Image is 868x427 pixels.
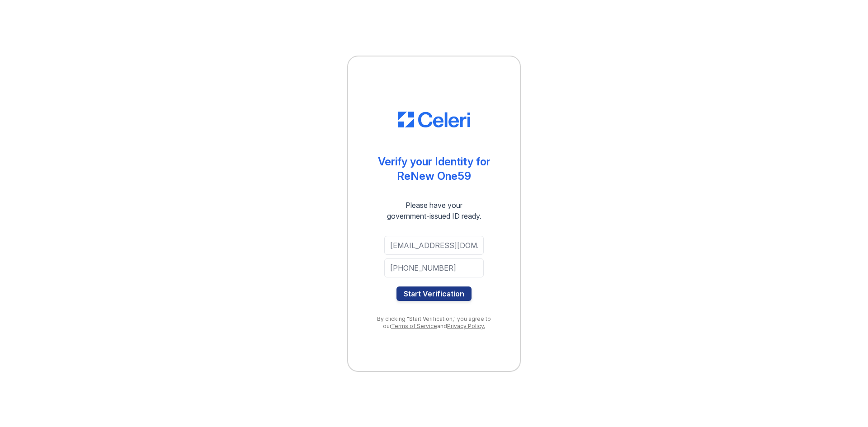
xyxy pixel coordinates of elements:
a: Privacy Policy. [447,323,485,329]
button: Start Verification [396,286,472,301]
input: Email [384,236,484,255]
img: CE_Logo_Blue-a8612792a0a2168367f1c8372b55b34899dd931a85d93a1a3d3e32e68fde9ad4.png [398,112,470,128]
div: Please have your government-issued ID ready. [371,200,498,221]
a: Terms of Service [391,323,437,329]
div: Verify your Identity for ReNew One59 [378,155,491,183]
input: Phone [384,258,484,277]
div: By clicking "Start Verification," you agree to our and [366,315,502,330]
